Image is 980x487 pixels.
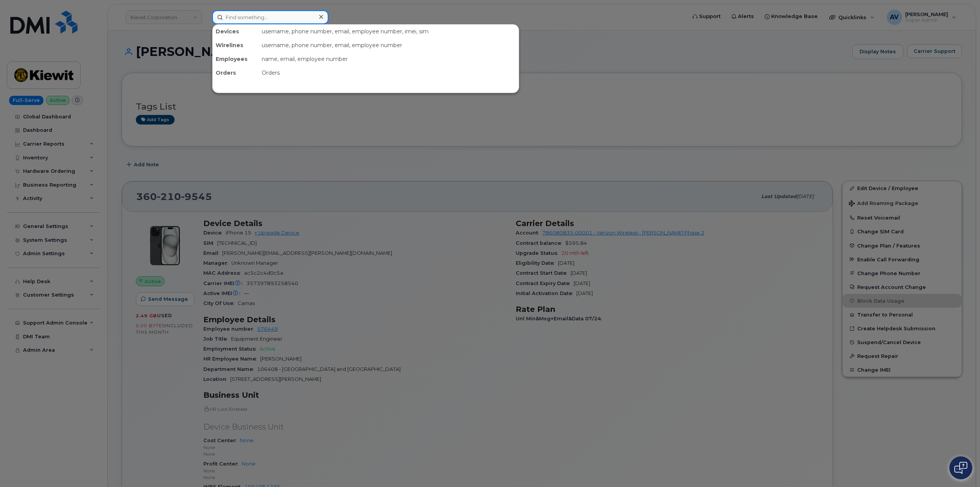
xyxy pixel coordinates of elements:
div: name, email, employee number [259,52,519,66]
img: Open chat [954,462,967,474]
div: Wirelines [213,38,259,52]
div: Orders [213,66,259,80]
div: username, phone number, email, employee number [259,38,519,52]
div: username, phone number, email, employee number, imei, sim [259,25,519,38]
div: Employees [213,52,259,66]
div: Devices [213,25,259,38]
div: Orders [259,66,519,80]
